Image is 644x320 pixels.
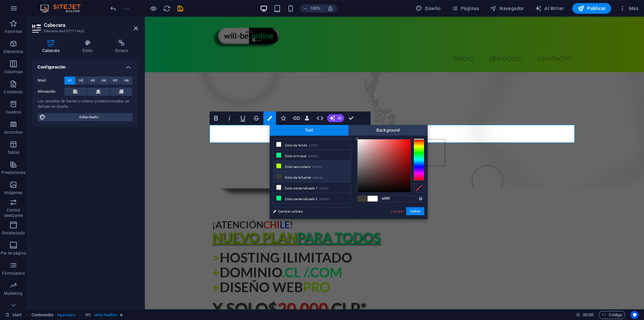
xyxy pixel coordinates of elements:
[120,313,123,317] i: El elemento contiene una animación
[57,311,75,319] span: . bg-primary
[309,143,317,148] small: #ffffff
[338,116,341,120] span: AI
[599,311,625,319] button: Código
[38,88,64,96] label: Alineación
[210,111,222,125] button: Bold (Ctrl+B)
[110,77,121,85] button: H5
[619,5,638,12] span: Más
[113,77,117,85] span: H5
[270,125,349,136] span: Text
[6,109,21,115] p: Cuadros
[449,3,482,14] button: Páginas
[236,111,249,125] button: Underline (Ctrl+U)
[76,77,87,85] button: H2
[39,4,89,12] img: Editor Logo
[451,5,479,12] span: Páginas
[105,40,138,54] h4: Enlace
[583,311,593,319] span: 00 00
[163,4,171,12] button: reload
[588,312,589,317] span: :
[602,311,622,319] span: Código
[319,197,329,202] small: #00ff85
[87,77,98,85] button: H3
[487,3,527,14] button: Navegador
[32,40,72,54] h4: Cabecera
[1,250,26,256] p: Pie de página
[4,190,22,195] p: Imágenes
[5,311,22,319] a: Haz clic para cancelar la selección y doble clic para abrir páginas
[532,3,567,14] button: AI Writer
[109,4,117,12] button: undo
[273,139,351,150] li: Color de fondo
[572,3,611,14] button: Publicar
[263,111,276,125] button: Colors
[79,77,84,85] span: H2
[1,170,25,175] p: Prestaciones
[163,5,171,12] i: Volver a cargar página
[390,209,404,214] a: Cancelar
[86,311,91,319] span: Haz clic para seleccionar y doble clic para editar
[68,77,72,85] span: H1
[348,125,428,136] span: Background
[94,311,117,319] span: . white-headline
[490,5,524,12] span: Navegador
[631,311,639,319] button: Usercentrics
[368,196,378,201] span: #ffffff
[277,111,289,125] button: Icons
[44,22,138,28] h2: Cabecera
[319,186,328,191] small: #f4f4f4
[38,77,64,85] label: Nivel
[2,230,25,236] p: Encabezado
[327,5,333,11] i: Al redimensionar, ajustar el nivel de zoom automáticamente para ajustarse al dispositivo elegido.
[48,113,130,121] span: Editar diseño
[273,161,351,172] li: Color secundario
[176,4,184,12] button: save
[99,77,110,85] button: H4
[416,5,441,12] span: Diseño
[64,77,75,85] button: H1
[250,111,263,125] button: Strikethrough
[273,182,351,193] li: Color personalizado 1
[2,271,24,276] p: Formularios
[273,172,351,182] li: Color de la fuente
[176,5,184,12] i: Guardar (Ctrl+S)
[273,193,351,204] li: Color personalizado 2
[4,49,23,54] p: Elementos
[578,5,606,12] span: Publicar
[406,207,424,215] button: Aplicar
[327,114,344,122] button: AI
[413,3,443,14] button: Diseño
[38,99,132,110] div: Los tamaños de fuente y colores predeterminados se definen en Diseño.
[91,77,95,85] span: H3
[109,5,117,12] i: Deshacer: Editar cabecera (Ctrl+Z)
[4,69,23,75] p: Columnas
[72,40,106,54] h4: Estilo
[270,207,347,216] a: Cambiar colores
[273,150,351,161] li: Color principal
[149,4,157,12] button: Haz clic para salir del modo de previsualización y seguir editando
[102,77,106,85] span: H4
[4,291,22,296] p: Marketing
[304,111,313,125] button: Data Bindings
[310,4,321,12] h6: 100%
[290,111,303,125] button: Link
[223,111,236,125] button: Italic (Ctrl+I)
[576,311,594,319] h6: Tiempo de la sesión
[345,111,358,125] button: Confirm (Ctrl+⏎)
[124,77,129,85] span: H6
[121,77,132,85] button: H6
[312,165,322,170] small: #b1ff00
[32,311,123,319] nav: breadcrumb
[7,150,20,155] p: Tablas
[32,59,138,71] h4: Configuración
[358,196,368,201] span: #3d3d38
[5,29,22,34] p: Favoritos
[4,130,23,135] p: Accordion
[4,89,23,95] p: Contenido
[38,113,132,121] button: Editar diseño
[308,154,318,159] small: #00ff85
[44,28,124,34] h3: Elemento #ed-977779432
[313,176,323,180] small: #3d3d38
[414,183,424,193] div: Clear Color Selection
[300,4,324,12] button: 100%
